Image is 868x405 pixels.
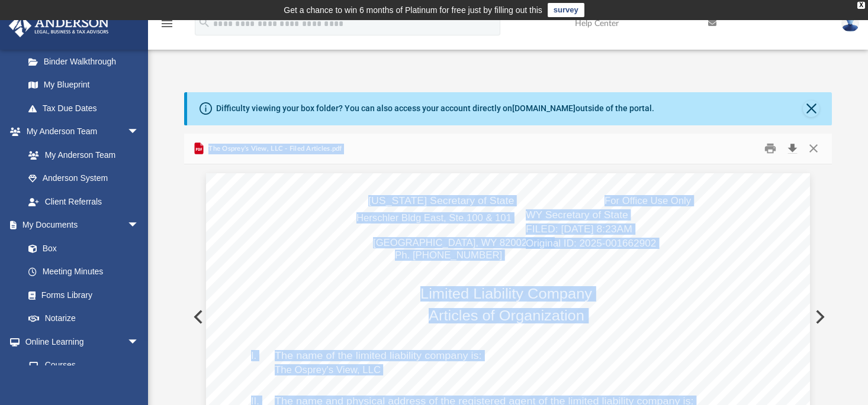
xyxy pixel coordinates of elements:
a: My Anderson Teamarrow_drop_down [8,120,151,144]
button: Print [758,140,782,158]
span: Original ID: 2025-001662902 [526,239,656,249]
a: My Anderson Team [17,143,145,167]
span: Articles of Organization [429,309,584,323]
span: Herschler Bldg East, Ste.100 & 101 [356,213,512,223]
a: survey [548,3,584,17]
a: Meeting Minutes [17,260,151,284]
span: [GEOGRAPHIC_DATA], WY 82002-0020 [373,238,552,248]
span: Ph. [PHONE_NUMBER] [395,251,502,261]
img: Anderson Advisors Platinum Portal [5,14,112,37]
span: FILED: [DATE] 8:23AM [526,225,632,235]
div: Get a chance to win 6 months of Platinum for free just by filling out this [284,3,542,17]
a: My Documentsarrow_drop_down [8,213,151,237]
div: close [857,2,865,9]
button: Close [803,140,824,158]
span: Limited Liability Company [420,287,592,301]
button: Previous File [184,300,210,333]
span: WY Secretary of State [526,210,628,221]
i: menu [160,17,174,31]
a: Notarize [17,307,151,331]
button: Download [782,140,803,158]
span: For Office Use Only [605,196,691,206]
a: Forms Library [17,283,145,307]
div: Difficulty viewing your box folder? You can also access your account directly on outside of the p... [216,102,654,115]
a: My Blueprint [17,73,151,97]
span: The Osprey's View, LLC - Filed Articles.pdf [206,144,342,154]
a: Client Referrals [17,190,151,213]
img: User Pic [841,15,859,32]
a: Tax Due Dates [17,96,157,120]
button: Next File [806,300,832,333]
a: Box [17,236,145,260]
span: arrow_drop_down [127,213,151,238]
a: Courses [17,354,151,377]
span: I. [251,351,256,361]
a: [DOMAIN_NAME] [512,103,576,113]
span: The Osprey's View, LLC [275,365,381,375]
span: arrow_drop_down [127,330,151,354]
a: Anderson System [17,167,151,190]
a: Online Learningarrow_drop_down [8,330,151,354]
button: Close [803,101,819,117]
span: [US_STATE] Secretary of State [368,196,514,206]
i: search [198,16,211,29]
span: The name of the limited liability company is: [275,351,482,361]
span: arrow_drop_down [127,120,151,144]
a: Binder Walkthrough [17,50,157,73]
a: menu [160,22,174,31]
